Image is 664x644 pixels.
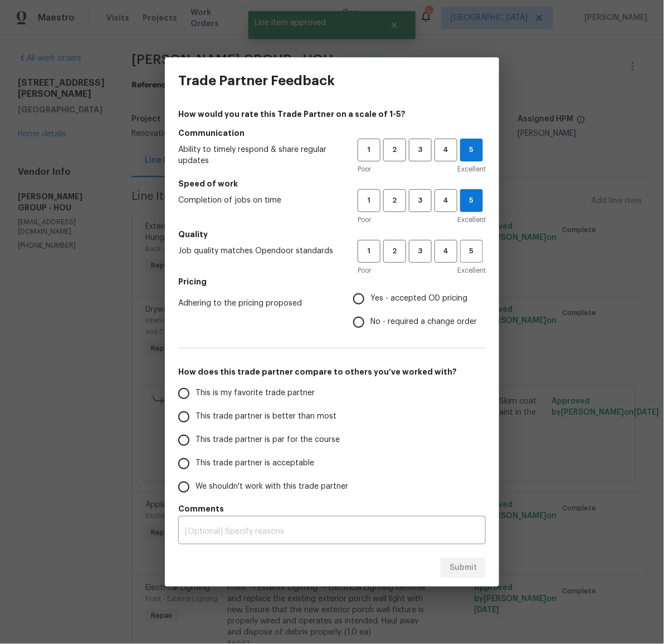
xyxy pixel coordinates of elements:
[178,109,486,120] h4: How would you rate this Trade Partner on a scale of 1-5?
[196,481,348,493] span: We shouldn't work with this trade partner
[178,229,486,240] h5: Quality
[358,265,371,276] span: Poor
[460,189,483,212] button: 5
[358,240,380,263] button: 1
[178,73,335,89] h3: Trade Partner Feedback
[434,139,457,161] button: 4
[461,144,482,156] span: 5
[383,139,406,161] button: 2
[178,382,486,499] div: How does this trade partner compare to others you’ve worked with?
[410,144,431,156] span: 3
[434,189,457,212] button: 4
[353,287,486,334] div: Pricing
[409,240,432,263] button: 3
[358,189,380,212] button: 1
[460,240,483,263] button: 5
[178,503,486,514] h5: Comments
[370,316,477,328] span: No - required a change order
[436,245,456,258] span: 4
[409,139,432,161] button: 3
[436,144,456,156] span: 4
[370,293,467,304] span: Yes - accepted OD pricing
[359,194,379,207] span: 1
[461,245,482,258] span: 5
[384,194,405,207] span: 2
[384,245,405,258] span: 2
[410,245,431,258] span: 3
[196,458,314,469] span: This trade partner is acceptable
[409,189,432,212] button: 3
[359,144,379,156] span: 1
[178,144,340,166] span: Ability to timely respond & share regular updates
[460,139,483,161] button: 5
[178,195,340,206] span: Completion of jobs on time
[383,240,406,263] button: 2
[359,245,379,258] span: 1
[178,366,486,377] h5: How does this trade partner compare to others you’ve worked with?
[410,194,431,207] span: 3
[196,434,340,446] span: This trade partner is par for the course
[178,276,486,287] h5: Pricing
[178,245,340,257] span: Job quality matches Opendoor standards
[461,194,482,207] span: 5
[384,144,405,156] span: 2
[358,214,371,225] span: Poor
[436,194,456,207] span: 4
[358,139,380,161] button: 1
[434,240,457,263] button: 4
[383,189,406,212] button: 2
[178,178,486,189] h5: Speed of work
[196,387,315,399] span: This is my favorite trade partner
[196,411,336,422] span: This trade partner is better than most
[178,127,486,139] h5: Communication
[457,214,486,225] span: Excellent
[457,164,486,175] span: Excellent
[457,265,486,276] span: Excellent
[358,164,371,175] span: Poor
[178,298,335,309] span: Adhering to the pricing proposed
